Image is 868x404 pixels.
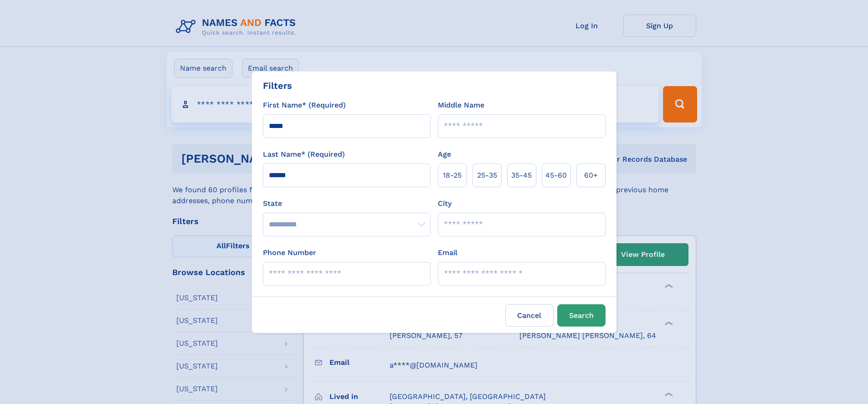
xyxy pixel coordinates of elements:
[438,100,484,111] label: Middle Name
[263,100,346,111] label: First Name* (Required)
[511,170,532,181] span: 35‑45
[584,170,598,181] span: 60+
[263,247,316,258] label: Phone Number
[438,149,451,160] label: Age
[438,198,452,209] label: City
[557,304,606,327] button: Search
[263,79,292,92] div: Filters
[443,170,462,181] span: 18‑25
[545,170,567,181] span: 45‑60
[477,170,497,181] span: 25‑35
[263,149,345,160] label: Last Name* (Required)
[263,198,431,209] label: State
[438,247,457,258] label: Email
[505,304,554,327] label: Cancel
